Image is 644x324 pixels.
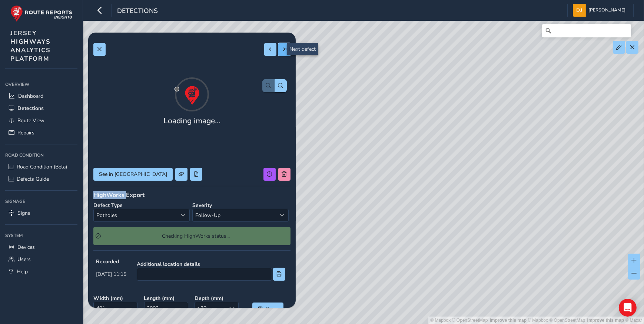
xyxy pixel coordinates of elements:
[17,163,67,170] span: Road Condition (Beta)
[93,191,291,199] div: HighWorks Export
[17,176,49,183] span: Defects Guide
[542,24,631,37] input: Search
[5,114,77,127] a: Route View
[5,173,77,185] a: Defects Guide
[10,5,72,22] img: rr logo
[5,161,77,173] a: Road Condition (Beta)
[137,261,285,268] strong: Additional location details
[5,150,77,161] div: Road Condition
[5,196,77,207] div: Signage
[5,230,77,241] div: System
[94,209,177,221] span: Potholes
[163,116,220,126] h4: Loading image...
[117,6,158,17] span: Detections
[93,168,173,181] button: See in Route View
[17,129,34,136] span: Repairs
[93,295,139,302] strong: Width ( mm )
[17,117,44,124] span: Route View
[192,202,212,209] strong: Severity
[5,241,77,253] a: Devices
[17,210,30,217] span: Signs
[177,209,189,221] div: Select a type
[17,268,28,275] span: Help
[573,4,586,17] img: diamond-layout
[17,256,31,263] span: Users
[96,258,126,265] strong: Recorded
[10,29,51,63] span: JERSEY HIGHWAYS ANALYTICS PLATFORM
[266,305,278,313] span: Save
[195,295,240,302] strong: Depth ( mm )
[5,90,77,102] a: Dashboard
[193,209,276,221] span: Follow-Up
[252,303,283,315] button: Save
[5,102,77,114] a: Detections
[573,4,628,17] button: [PERSON_NAME]
[195,302,226,314] span: >30
[96,271,126,278] span: [DATE] 11:15
[5,265,77,278] a: Help
[619,299,637,317] div: Open Intercom Messenger
[17,105,44,112] span: Detections
[144,295,190,302] strong: Length ( mm )
[5,253,77,265] a: Users
[99,171,167,178] span: See in [GEOGRAPHIC_DATA]
[5,207,77,219] a: Signs
[276,209,288,221] div: Select severity
[17,244,35,251] span: Devices
[5,79,77,90] div: Overview
[18,93,43,100] span: Dashboard
[93,202,123,209] strong: Defect Type
[588,4,625,17] span: [PERSON_NAME]
[5,127,77,139] a: Repairs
